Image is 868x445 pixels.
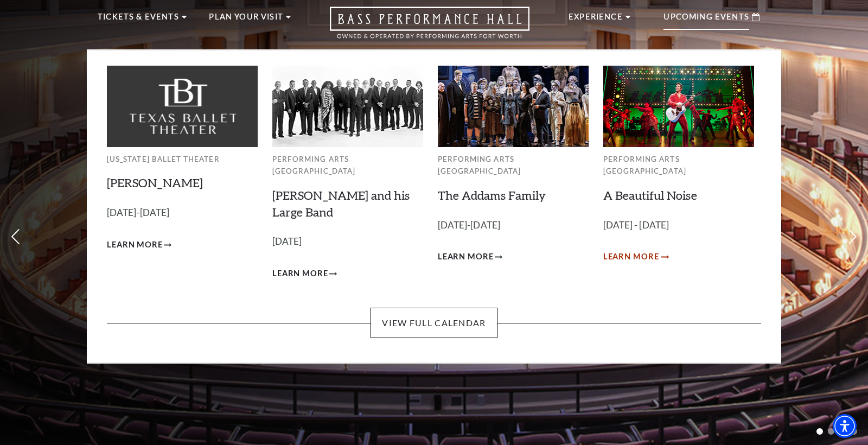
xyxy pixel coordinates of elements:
a: Learn More The Addams Family [438,250,502,264]
span: Learn More [272,267,328,281]
a: A Beautiful Noise [603,188,697,202]
img: Texas Ballet Theater [107,66,258,147]
img: Performing Arts Fort Worth [272,66,423,147]
p: [DATE] [272,234,423,250]
a: The Addams Family [438,188,546,202]
span: Learn More [603,250,659,264]
p: [DATE] - [DATE] [603,218,754,233]
a: View Full Calendar [371,308,497,338]
p: Experience [569,10,623,30]
a: Learn More Lyle Lovett and his Large Band [272,267,337,281]
p: Performing Arts [GEOGRAPHIC_DATA] [603,153,754,177]
img: Performing Arts Fort Worth [438,66,589,147]
p: [DATE]-[DATE] [438,218,589,233]
p: Upcoming Events [663,10,749,30]
a: Learn More A Beautiful Noise [603,250,668,264]
p: Performing Arts [GEOGRAPHIC_DATA] [438,153,589,177]
p: Performing Arts [GEOGRAPHIC_DATA] [272,153,423,177]
a: Open this option [291,7,569,49]
span: Learn More [107,238,163,252]
p: [US_STATE] Ballet Theater [107,153,258,166]
div: Accessibility Menu [833,414,857,438]
span: Learn More [438,250,494,264]
p: Plan Your Visit [209,10,283,30]
p: Tickets & Events [98,10,179,30]
a: [PERSON_NAME] and his Large Band [272,188,410,219]
p: [DATE]-[DATE] [107,205,258,221]
a: [PERSON_NAME] [107,175,203,190]
img: Performing Arts Fort Worth [603,66,754,147]
a: Learn More Peter Pan [107,238,171,252]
